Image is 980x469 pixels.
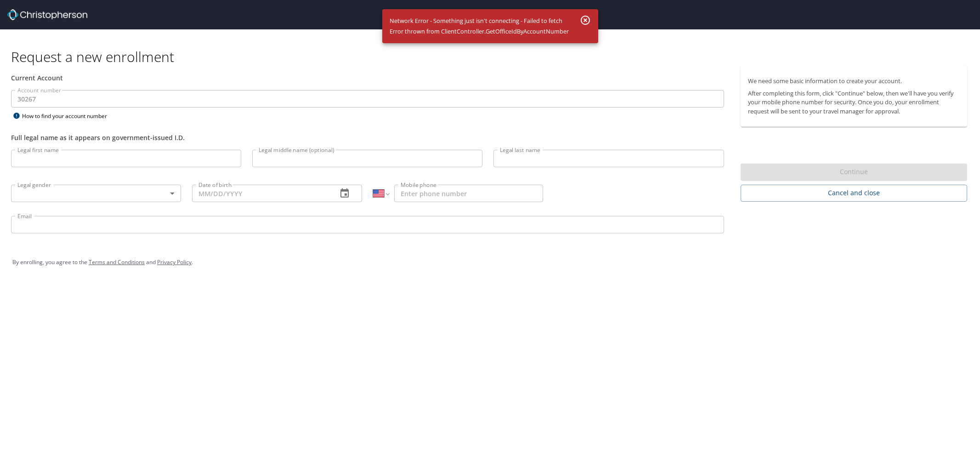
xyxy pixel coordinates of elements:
a: Terms and Conditions [89,258,145,266]
p: After completing this form, click "Continue" below, then we'll have you verify your mobile phone ... [748,89,960,116]
span: Cancel and close [748,187,960,199]
img: cbt logo [7,9,87,20]
div: Current Account [11,73,724,83]
h1: Request a new enrollment [11,48,974,66]
p: We need some basic information to create your account. [748,77,960,85]
div: Full legal name as it appears on government-issued I.D. [11,133,724,142]
div: Network Error - Something just isn't connecting - Failed to fetch Error thrown from ClientControl... [390,12,569,40]
input: Enter phone number [394,185,543,202]
a: Privacy Policy [157,258,192,266]
input: MM/DD/YYYY [192,185,330,202]
div: ​ [11,185,181,202]
button: Cancel and close [741,185,967,202]
div: How to find your account number [11,110,126,122]
div: By enrolling, you agree to the and . [12,251,968,274]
